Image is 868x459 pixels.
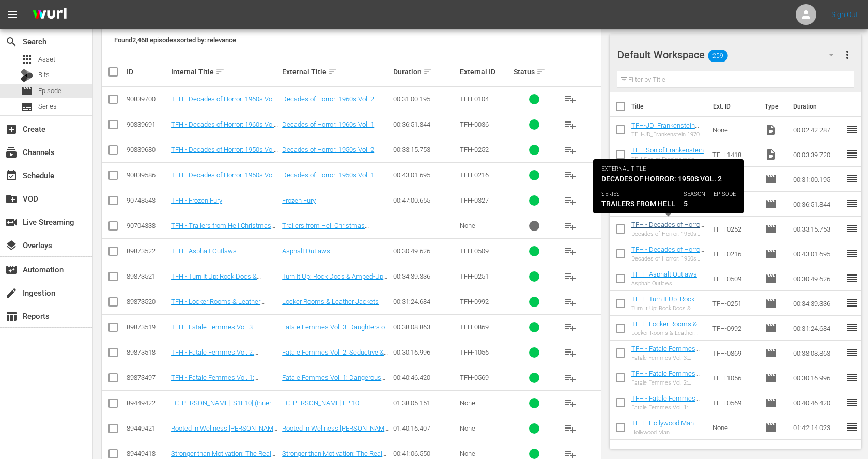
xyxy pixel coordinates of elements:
a: TFH - Locker Rooms & Leather Jackets [631,320,701,335]
div: 90839691 [127,120,168,128]
span: playlist_add [564,245,577,257]
span: Video [765,148,777,161]
th: Type [758,92,787,121]
td: 00:31:00.195 [789,167,846,192]
th: Ext. ID [707,92,758,121]
a: TFH - Hollywood Man [631,419,694,427]
button: playlist_add [558,87,583,112]
span: playlist_add [564,169,577,181]
span: TFH-0327 [460,196,489,204]
span: sort [536,67,546,76]
div: External ID [460,68,510,76]
span: reorder [846,123,858,135]
div: 00:31:00.195 [393,95,457,103]
td: TFH-1418 [708,142,760,167]
a: TFH-Son of Frankenstein [631,146,704,154]
span: Automation [5,264,18,276]
a: Fatale Femmes Vol. 3: Daughters of Darkness [282,323,389,339]
div: TFH-JD_Frankenstein 1970-HD [631,131,705,138]
div: 90704338 [127,222,168,229]
span: reorder [846,173,858,185]
td: 01:42:14.023 [789,415,846,440]
div: 00:33:15.753 [393,146,457,154]
td: 00:34:39.336 [789,291,846,316]
div: Decades of Horror: 1960s Vol. 2 [631,181,705,188]
span: Create [5,123,18,135]
span: Episode [765,396,777,409]
span: sort [328,67,337,76]
div: 89873518 [127,348,168,356]
span: more_vert [841,49,854,61]
span: Episode [765,198,777,210]
div: 89449418 [127,450,168,457]
a: TFH - Fatale Femmes Vol. 2: Seductive & Destructive [171,348,258,364]
div: Status [514,66,555,78]
div: 89873519 [127,323,168,331]
span: Found 2,468 episodes sorted by: relevance [114,36,236,44]
span: playlist_add [564,296,577,308]
a: Turn It Up: Rock Docs & Amped-Up Movies [282,272,388,288]
div: 89873520 [127,298,168,305]
a: TFH - Turn It Up: Rock Docs & Amped-Up Movies [171,272,261,288]
div: 00:34:39.336 [393,272,457,280]
button: playlist_add [558,239,583,264]
span: TFH-1056 [460,348,489,356]
span: Episode [765,223,777,235]
span: Overlays [5,239,18,252]
span: TFH-0869 [460,323,489,331]
div: Fatale Femmes Vol. 3: Daughters of Darkness [631,355,705,361]
span: reorder [846,247,858,259]
span: Series [38,101,57,112]
span: playlist_add [564,397,577,409]
a: Sign Out [831,10,858,19]
button: playlist_add [558,188,583,213]
span: Episode [765,421,777,434]
div: 00:30:49.626 [393,247,457,255]
button: playlist_add [558,365,583,390]
span: TFH-0509 [460,247,489,255]
th: Duration [787,92,849,121]
span: menu [6,8,19,21]
div: Asphalt Outlaws [631,280,697,287]
a: Trailers from Hell Christmas Countdown [282,222,369,237]
span: Asset [38,54,55,65]
div: 01:38:05.151 [393,399,457,407]
a: TFH - Trailers from Hell Christmas Countdown [171,222,275,237]
a: Rooted in Wellness [PERSON_NAME] EP 6 [282,424,390,440]
a: Locker Rooms & Leather Jackets [282,298,379,305]
span: Episode [765,297,777,310]
div: 89449421 [127,424,168,432]
div: 01:40:16.407 [393,424,457,432]
a: FC [PERSON_NAME] [S1E10] (Inner Strength) [171,399,275,415]
span: VOD [5,193,18,205]
div: Fatale Femmes Vol. 2: Seductive & Destructive [631,379,705,386]
td: TFH-0992 [708,316,760,341]
span: Episode [765,248,777,260]
a: TFH - Decades of Horror: 1960s Vol. 2 [171,95,278,111]
a: Decades of Horror: 1950s Vol. 2 [282,146,374,154]
td: 00:43:01.695 [789,241,846,266]
td: TFH-1056 [708,365,760,390]
button: playlist_add [558,112,583,137]
button: playlist_add [558,340,583,365]
td: TFH-0869 [708,341,760,365]
button: playlist_add [558,163,583,188]
a: Decades of Horror: 1960s Vol. 1 [282,120,374,128]
span: Bits [38,70,50,80]
span: Episode [765,347,777,359]
td: None [708,117,760,142]
span: reorder [846,272,858,284]
a: Fatale Femmes Vol. 1: Dangerous Dames [282,374,385,389]
span: TFH-0216 [460,171,489,179]
div: Decades of Horror: 1950s Vol. 2 [631,231,705,237]
span: Series [21,101,33,113]
div: None [460,424,510,432]
button: playlist_add [558,264,583,289]
td: 00:30:16.996 [789,365,846,390]
a: Asphalt Outlaws [282,247,330,255]
div: 90839586 [127,171,168,179]
span: reorder [846,148,858,160]
span: Video [765,124,777,136]
span: Episode [21,85,33,97]
td: 00:03:39.720 [789,142,846,167]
